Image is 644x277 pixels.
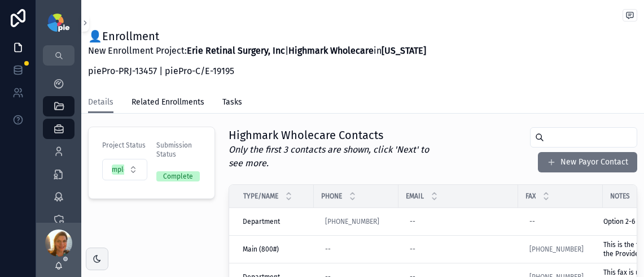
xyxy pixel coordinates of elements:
button: New Payor Contact [538,152,637,172]
span: Notes [610,192,630,201]
a: [PHONE_NUMBER] [321,213,392,231]
strong: Highmark Wholecare [288,45,374,56]
span: Option 2-6 [603,217,635,226]
img: App logo [47,14,69,32]
p: New Enrollment Project: | in [88,44,426,58]
a: Department [243,217,307,226]
a: -- [321,240,392,258]
span: Type/Name [243,192,278,201]
p: piePro-PRJ-13457 | piePro-C/E-19195 [88,64,426,78]
strong: Erie Retinal Surgery, Inc [187,45,285,56]
span: Email [406,192,424,201]
a: [PHONE_NUMBER] [325,217,379,226]
div: Complete [104,165,134,175]
span: Phone [321,192,342,201]
a: [PHONE_NUMBER] [529,245,584,254]
div: Complete [163,171,193,181]
div: -- [529,217,535,226]
a: -- [405,213,511,231]
span: Fax [525,192,536,201]
div: -- [410,245,415,254]
button: Select Button [102,159,147,180]
span: Details [88,97,113,108]
span: Tasks [222,97,242,108]
span: Submission Status [156,141,192,158]
div: -- [410,217,415,226]
a: Tasks [222,92,242,115]
div: scrollable content [36,66,81,223]
div: -- [325,245,331,254]
span: Project Status [102,141,146,149]
h1: 👤Enrollment [88,28,426,44]
a: Main (800#) [243,245,307,254]
span: Related Enrollments [132,97,204,108]
a: [PHONE_NUMBER] [525,240,596,258]
a: Related Enrollments [132,92,204,115]
a: Details [88,92,113,114]
span: Department [243,217,280,226]
a: -- [405,240,511,258]
span: Main (800#) [243,245,279,254]
em: Only the first 3 contacts are shown, click 'Next' to see more. [229,144,429,168]
h1: Highmark Wholecare Contacts [229,127,443,143]
strong: [US_STATE] [382,45,426,56]
a: -- [525,213,596,231]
